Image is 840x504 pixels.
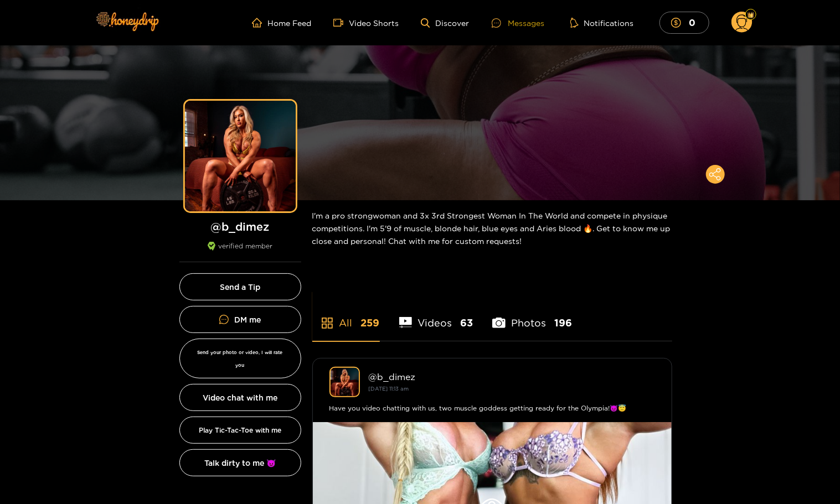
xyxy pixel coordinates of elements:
button: Play Tic-Tac-Toe with me [179,417,301,444]
div: I'm a pro strongwoman and 3x 3rd Strongest Woman In The World and compete in physique competition... [312,200,672,256]
img: Fan Level [748,12,754,18]
a: DM me [179,306,301,333]
span: dollar [671,18,687,28]
span: video-camera [333,18,349,28]
mark: 0 [688,17,698,28]
li: All [312,291,380,341]
button: Send a Tip [179,273,301,300]
button: Send your photo or video, I will rate you [179,339,301,378]
div: verified member [179,242,301,262]
li: Videos [399,291,473,341]
span: home [252,18,267,28]
button: 0 [659,12,709,33]
h1: @ b_dimez [179,220,301,233]
li: Photos [492,291,572,341]
div: Messages [492,17,545,29]
button: Video chat with me [179,384,301,411]
button: Talk dirty to me 😈 [179,449,301,476]
a: Video Shorts [333,18,399,28]
a: Discover [421,18,469,28]
span: 259 [361,316,380,330]
button: Notifications [567,17,637,28]
a: Home Feed [252,18,311,28]
div: Have you video chatting with us, two muscle goddess getting ready for the Olympia!😈😇 [329,403,655,414]
img: b_dimez [329,367,360,397]
span: 63 [460,316,473,330]
div: @ b_dimez [369,372,655,382]
span: appstore [321,316,334,330]
span: 196 [554,316,572,330]
small: [DATE] 11:13 am [369,386,409,392]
